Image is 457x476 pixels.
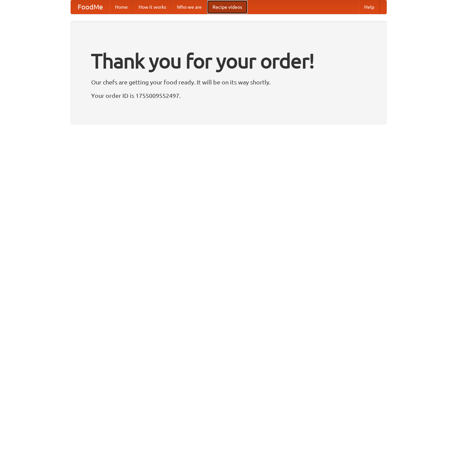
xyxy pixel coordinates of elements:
[172,0,207,14] a: Who we are
[359,0,380,14] a: Help
[71,0,110,14] a: FoodMe
[133,0,172,14] a: How it works
[91,77,366,87] p: Our chefs are getting your food ready. It will be on its way shortly.
[91,45,366,77] h1: Thank you for your order!
[91,90,366,101] p: Your order ID is 1755009552497.
[207,0,247,14] a: Recipe videos
[110,0,133,14] a: Home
